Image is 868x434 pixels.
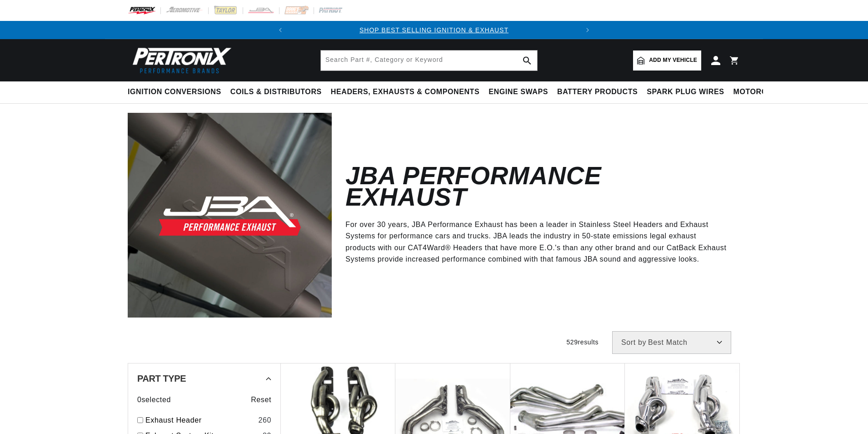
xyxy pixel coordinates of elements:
[557,87,638,97] span: Battery Products
[729,81,792,103] summary: Motorcycle
[105,21,763,39] slideshow-component: Translation missing: en.sections.announcements.announcement_bar
[621,339,646,346] span: Sort by
[489,87,548,97] span: Engine Swaps
[647,87,724,97] span: Spark Plug Wires
[733,87,788,97] span: Motorcycle
[345,219,727,265] p: For over 30 years, JBA Performance Exhaust has been a leader in Stainless Steel Headers and Exhau...
[345,165,727,208] h2: JBA Performance Exhaust
[271,21,289,39] button: Translation missing: en.sections.announcements.previous_announcement
[128,87,221,97] span: Ignition Conversions
[226,81,326,103] summary: Coils & Distributors
[230,87,322,97] span: Coils & Distributors
[128,81,226,103] summary: Ignition Conversions
[321,50,537,71] input: Search Part #, Category or Keyword
[137,374,186,383] span: Part Type
[484,81,553,103] summary: Engine Swaps
[642,81,728,103] summary: Spark Plug Wires
[137,394,171,406] span: 0 selected
[331,87,479,97] span: Headers, Exhausts & Components
[289,25,579,35] div: 1 of 2
[566,338,599,346] span: 529 results
[517,50,537,71] button: search button
[251,394,271,406] span: Reset
[359,26,509,34] a: SHOP BEST SELLING IGNITION & EXHAUST
[145,414,254,426] a: Exhaust Header
[258,414,271,426] div: 260
[649,56,697,65] span: Add my vehicle
[128,45,232,76] img: Pertronix
[128,113,332,317] img: JBA Performance Exhaust
[289,25,579,35] div: Announcement
[553,81,642,103] summary: Battery Products
[612,331,731,354] select: Sort by
[326,81,484,103] summary: Headers, Exhausts & Components
[633,50,701,71] a: Add my vehicle
[579,21,597,39] button: Translation missing: en.sections.announcements.next_announcement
